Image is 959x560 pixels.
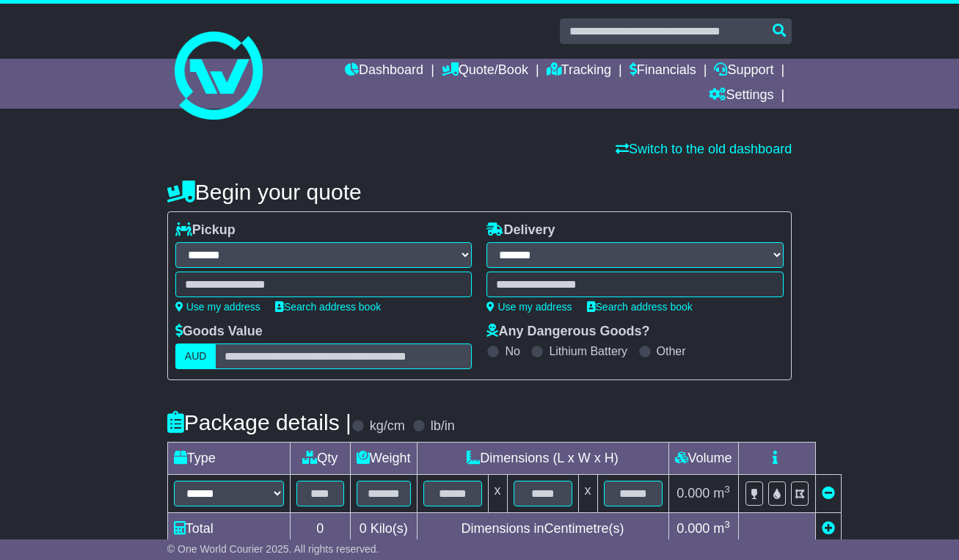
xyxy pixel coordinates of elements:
[822,486,835,501] a: Remove this item
[486,301,572,313] a: Use my address
[345,59,423,84] a: Dashboard
[167,443,290,475] td: Type
[630,59,696,84] a: Financials
[350,443,417,475] td: Weight
[616,142,792,156] a: Switch to the old dashboard
[175,222,236,239] label: Pickup
[657,344,686,358] label: Other
[417,443,668,475] td: Dimensions (L x W x H)
[275,301,381,313] a: Search address book
[431,418,455,434] label: lb/in
[486,324,649,340] label: Any Dangerous Goods?
[360,521,367,536] span: 0
[677,521,710,536] span: 0.000
[724,519,730,530] sup: 3
[167,543,379,555] span: © One World Courier 2025. All rights reserved.
[167,180,792,204] h4: Begin your quote
[587,301,693,313] a: Search address book
[822,521,835,536] a: Add new item
[505,344,519,358] label: No
[417,513,668,545] td: Dimensions in Centimetre(s)
[370,418,405,434] label: kg/cm
[677,486,710,501] span: 0.000
[714,59,773,84] a: Support
[488,475,507,513] td: x
[713,486,730,501] span: m
[578,475,597,513] td: x
[175,343,216,369] label: AUD
[549,344,627,358] label: Lithium Battery
[290,443,350,475] td: Qty
[442,59,528,84] a: Quote/Book
[486,222,555,239] label: Delivery
[290,513,350,545] td: 0
[167,513,290,545] td: Total
[547,59,611,84] a: Tracking
[713,521,730,536] span: m
[175,324,263,340] label: Goods Value
[175,301,260,313] a: Use my address
[350,513,417,545] td: Kilo(s)
[668,443,738,475] td: Volume
[724,484,730,495] sup: 3
[167,410,351,434] h4: Package details |
[709,84,773,109] a: Settings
